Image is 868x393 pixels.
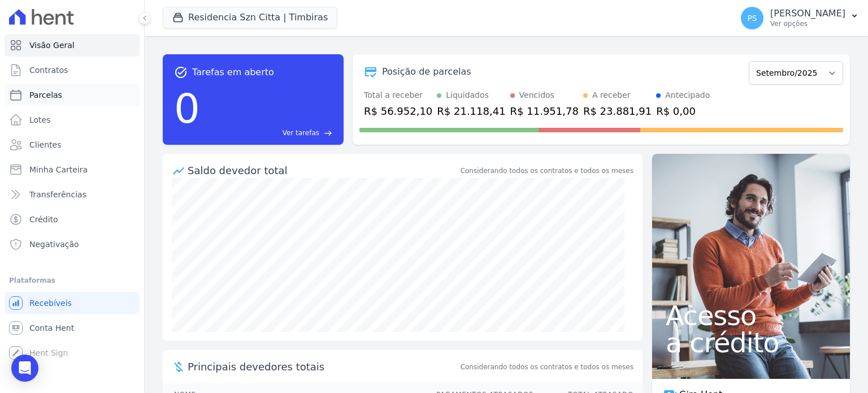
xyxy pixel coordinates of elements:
div: Vencidos [519,89,554,101]
a: Transferências [5,183,140,206]
a: Contratos [5,59,140,81]
span: Minha Carteira [29,164,88,175]
div: Liquidados [446,89,489,101]
span: Acesso [666,302,836,329]
p: Ver opções [770,19,845,28]
a: Crédito [5,208,140,231]
a: Negativação [5,233,140,256]
div: R$ 23.881,91 [583,103,652,119]
span: Crédito [29,214,58,225]
div: Total a receber [364,89,432,101]
span: Tarefas em aberto [192,66,274,79]
div: R$ 0,00 [656,103,710,119]
a: Clientes [5,133,140,156]
button: PS [PERSON_NAME] Ver opções [732,2,868,34]
span: Conta Hent [29,322,74,334]
span: a crédito [666,329,836,356]
p: [PERSON_NAME] [770,8,845,19]
span: east [324,129,332,137]
div: Considerando todos os contratos e todos os meses [461,166,633,176]
span: Recebíveis [29,297,72,309]
span: Lotes [29,114,51,126]
div: Open Intercom Messenger [11,355,38,382]
div: Antecipado [665,89,710,101]
span: Transferências [29,189,86,200]
a: Conta Hent [5,317,140,339]
span: task_alt [174,66,188,79]
a: Minha Carteira [5,158,140,181]
a: Lotes [5,109,140,131]
div: 0 [174,79,200,138]
span: Parcelas [29,89,62,101]
div: Plataformas [9,274,135,287]
div: A receber [592,89,631,101]
div: R$ 56.952,10 [364,103,432,119]
div: R$ 11.951,78 [510,103,579,119]
span: Clientes [29,139,61,150]
div: Posição de parcelas [382,65,471,79]
button: Residencia Szn Citta | Timbiras [163,7,337,28]
span: Contratos [29,64,68,76]
span: Ver tarefas [283,128,319,138]
a: Visão Geral [5,34,140,57]
div: Saldo devedor total [188,163,458,178]
div: R$ 21.118,41 [437,103,505,119]
a: Parcelas [5,84,140,106]
span: Visão Geral [29,40,75,51]
span: Considerando todos os contratos e todos os meses [461,362,633,372]
span: PS [747,14,757,22]
a: Recebíveis [5,292,140,314]
span: Negativação [29,239,79,250]
a: Ver tarefas east [205,128,332,138]
span: Principais devedores totais [188,359,458,374]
